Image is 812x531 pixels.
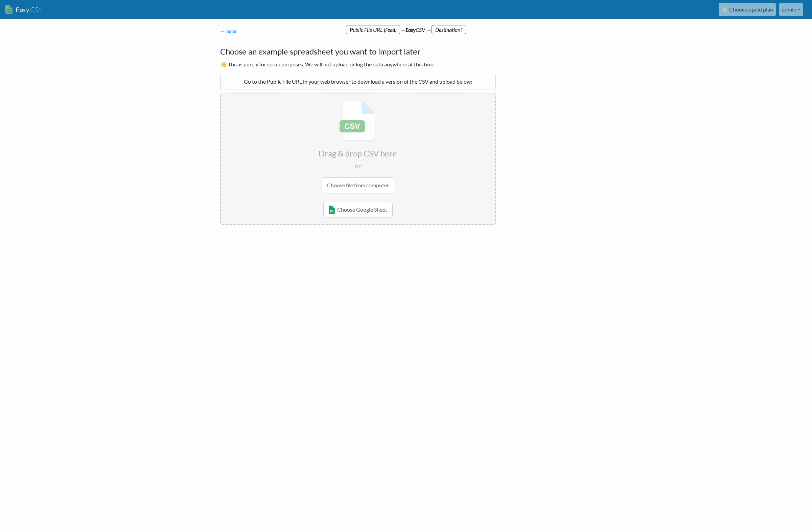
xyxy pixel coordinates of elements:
p: 👋 This is purely for setup purposes. We will not upload or log the data anywhere at this time. [220,60,496,68]
a: Choose Google Sheet [323,202,393,217]
div: → CSV → [213,19,599,34]
iframe: Drift Widget Chat Controller [778,497,804,523]
div: Go to the Public File URL in your web browser to download a version of the CSV and upload below: [220,74,496,89]
h4: Choose an example spreadsheet you want to import later [220,45,496,58]
a: EasyCSV [5,3,43,17]
a: admin [779,3,803,16]
a: ← back [220,28,237,34]
span: CSV [29,5,43,14]
a: ⭐ Choose a paid plan [719,3,776,16]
